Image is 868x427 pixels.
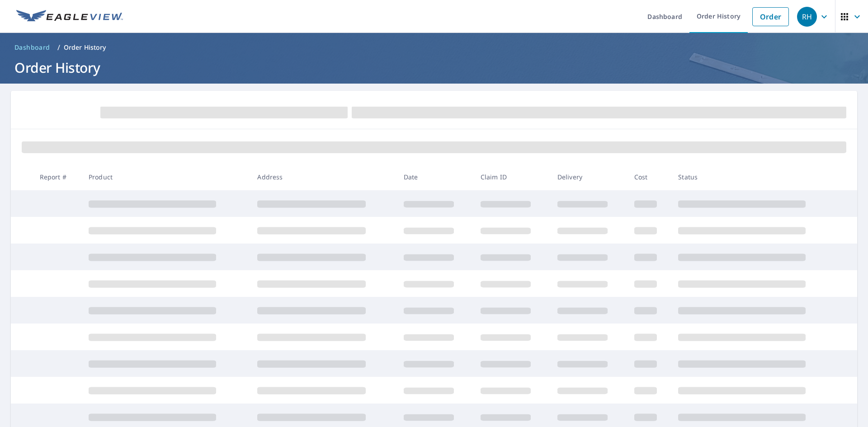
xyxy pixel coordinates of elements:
th: Address [250,164,396,190]
nav: breadcrumb [11,40,857,55]
p: Order History [64,43,106,52]
th: Delivery [550,164,627,190]
th: Product [81,164,250,190]
h1: Order History [11,58,857,77]
th: Date [396,164,473,190]
a: Dashboard [11,40,54,55]
th: Cost [627,164,671,190]
th: Status [671,164,840,190]
div: RH [797,7,817,27]
th: Report # [33,164,81,190]
th: Claim ID [473,164,550,190]
span: Dashboard [14,43,50,52]
a: Order [752,7,789,26]
li: / [57,42,60,53]
img: EV Logo [16,10,123,23]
